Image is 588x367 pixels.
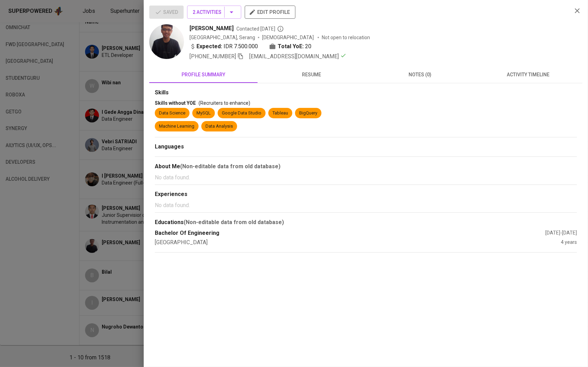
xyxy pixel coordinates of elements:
div: Bachelor Of Engineering [155,229,545,237]
span: (Recruiters to enhance) [199,100,250,106]
span: 20 [305,42,311,51]
span: 2 Activities [193,8,236,17]
div: Machine Learning [159,123,194,130]
button: 2 Activities [187,6,241,19]
div: Data Science [159,110,185,117]
span: Skills without YOE [155,100,196,106]
div: BigQuery [299,110,317,117]
span: Contacted [DATE] [236,25,284,32]
div: MySQL [196,110,211,117]
b: Expected: [196,42,222,51]
div: Educations [155,218,577,227]
div: Languages [155,143,577,151]
a: edit profile [245,9,295,15]
div: [GEOGRAPHIC_DATA] [155,239,561,247]
span: [EMAIL_ADDRESS][DOMAIN_NAME] [249,53,339,60]
div: IDR 7.500.000 [190,42,258,51]
p: No data found. [155,201,577,210]
span: [DEMOGRAPHIC_DATA] [262,34,315,41]
div: Experiences [155,190,577,198]
div: [GEOGRAPHIC_DATA], Serang [190,34,255,41]
span: resume [262,70,362,79]
span: [DATE] - [DATE] [545,230,577,236]
span: [PHONE_NUMBER] [190,53,236,60]
b: (Non-editable data from old database) [180,163,280,170]
div: About Me [155,162,577,171]
p: Not open to relocation [322,34,370,41]
div: Data Analysis [205,123,233,130]
span: profile summary [153,70,253,79]
p: No data found. [155,173,577,182]
span: edit profile [250,8,290,17]
div: Tableau [272,110,288,117]
span: activity timeline [478,70,578,79]
div: Google Data Studio [222,110,261,117]
div: 4 years [561,239,577,247]
img: d9d404cdd6dbc90b77ec72287650bb74.jpg [149,24,184,59]
b: Total YoE: [278,42,304,51]
span: [PERSON_NAME] [190,24,234,33]
b: (Non-editable data from old database) [184,219,284,225]
div: Skills [155,89,577,97]
span: notes (0) [370,70,470,79]
svg: By Batam recruiter [277,25,284,32]
button: edit profile [245,6,295,19]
